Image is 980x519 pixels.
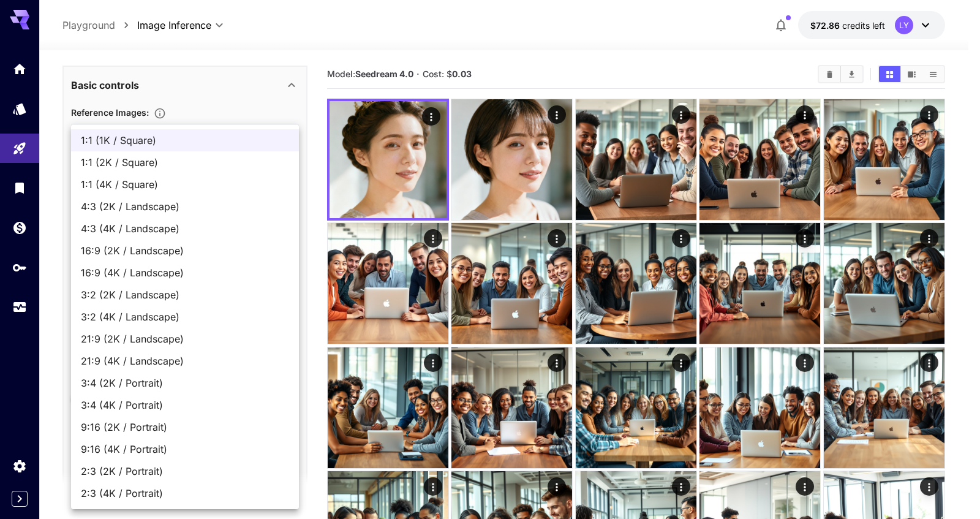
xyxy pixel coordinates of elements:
[81,354,289,368] span: 21:9 (4K / Landscape)
[81,309,289,324] span: 3:2 (4K / Landscape)
[81,155,289,170] span: 1:1 (2K / Square)
[81,420,289,434] span: 9:16 (2K / Portrait)
[81,331,289,346] span: 21:9 (2K / Landscape)
[81,398,289,412] span: 3:4 (4K / Portrait)
[81,486,289,501] span: 2:3 (4K / Portrait)
[81,287,289,302] span: 3:2 (2K / Landscape)
[81,177,289,192] span: 1:1 (4K / Square)
[81,133,289,148] span: 1:1 (1K / Square)
[81,464,289,479] span: 2:3 (2K / Portrait)
[81,243,289,258] span: 16:9 (2K / Landscape)
[81,199,289,214] span: 4:3 (2K / Landscape)
[81,376,289,390] span: 3:4 (2K / Portrait)
[81,265,289,280] span: 16:9 (4K / Landscape)
[81,442,289,456] span: 9:16 (4K / Portrait)
[81,221,289,236] span: 4:3 (4K / Landscape)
